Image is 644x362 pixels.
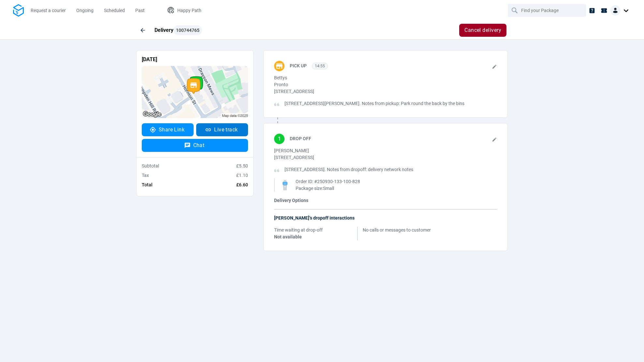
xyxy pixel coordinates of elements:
span: Not available [274,234,302,239]
span: Scheduled [104,8,125,13]
span: Subtotal [142,163,159,168]
span: Share Link [159,127,185,132]
span: Small [323,186,334,191]
span: Ongoing [76,8,94,13]
button: Cancel delivery [459,24,506,37]
img: Logo [13,4,24,17]
span: Chat [193,143,205,148]
span: Live track [214,127,238,132]
span: Past [135,8,145,13]
span: £6.60 [236,182,248,187]
p: [STREET_ADDRESS] [274,88,468,95]
span: No calls or messages to customer [363,227,431,234]
span: 14:55 [315,64,325,68]
button: Share Link [142,123,194,136]
span: £5.50 [236,163,248,168]
span: Request a courier [31,8,66,13]
span: [DATE] [142,56,157,62]
p: [STREET_ADDRESS][PERSON_NAME]. Notes from pickup: Park round the back by the bins [285,100,464,107]
span: £1.10 [236,173,248,178]
input: Find your Package [521,4,574,17]
div: 1 [274,134,285,144]
div: : [274,178,497,192]
button: Chat [142,139,248,152]
span: Delivery Options [274,198,308,203]
span: Happy Path [177,8,201,13]
div: Order ID: #250930-133-100-828 [296,178,492,185]
span: Cancel delivery [464,28,501,33]
span: Delivery [154,27,202,33]
a: Live track [196,123,248,136]
span: [PERSON_NAME]’s dropoff interactions [274,215,355,221]
p: Pronto [274,81,468,88]
span: Time waiting at drop-off [274,227,323,233]
span: Total [142,182,153,187]
img: Client [610,5,621,16]
span: Package size [296,186,322,191]
span: 100744765 [176,28,199,33]
p: Bettys [274,74,468,81]
button: 100744765 [173,25,202,35]
p: [STREET_ADDRESS] [274,154,497,161]
p: [STREET_ADDRESS]. Notes from dropoff: delivery network notes [285,166,413,173]
span: Drop Off [290,136,311,141]
p: [PERSON_NAME] [274,147,497,154]
span: Tax [142,173,149,178]
span: Pick up [290,63,307,68]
